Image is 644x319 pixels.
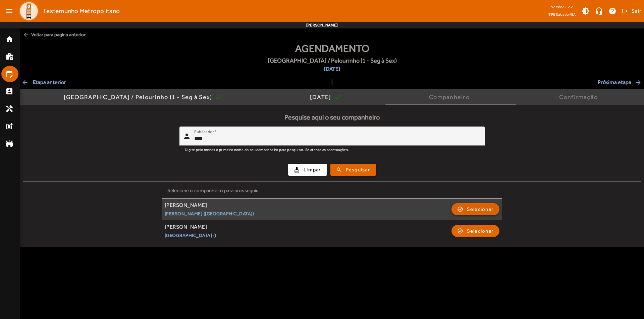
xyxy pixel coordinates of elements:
[467,205,494,213] span: Selecionar
[23,113,641,121] h5: Pesquise aqui o seu companheiro
[310,94,334,100] div: [DATE]
[165,211,254,217] small: [PERSON_NAME] ([GEOGRAPHIC_DATA])
[451,203,500,215] button: Selecionar
[451,225,500,237] button: Selecionar
[21,79,30,86] mat-icon: arrow_back
[330,164,376,176] button: Pesquisar
[598,78,643,86] span: Próxima etapa
[215,93,223,101] mat-icon: check
[165,202,254,209] div: [PERSON_NAME]
[194,129,214,134] mat-label: Publicador
[185,146,349,153] mat-hint: Digite pelo menos o primeiro nome do seu companheiro para pesquisar. Se atente às acentuações.
[632,6,641,16] span: Sair
[5,122,13,130] mat-icon: post_add
[548,3,576,11] div: Versão: 2.2.2
[635,79,643,86] mat-icon: arrow_forward
[16,1,120,21] a: Testemunho Metropolitano
[334,93,342,101] mat-icon: check
[304,166,321,174] span: Limpar
[183,132,191,140] mat-icon: person
[346,166,370,174] span: Pesquisar
[5,105,13,113] mat-icon: handyman
[167,187,497,194] div: Selecione o companheiro para prosseguir.
[331,78,333,86] span: |
[621,6,641,16] button: Sair
[5,53,13,61] mat-icon: work_history
[23,31,30,38] mat-icon: arrow_back
[429,94,472,100] div: Companheiro
[295,41,369,56] span: Agendamento
[5,35,13,43] mat-icon: home
[42,6,120,16] span: Testemunho Metropolitano
[165,224,216,231] div: [PERSON_NAME]
[548,11,576,18] span: TPE Salvador/BA
[3,4,16,18] mat-icon: menu
[288,164,327,176] button: Limpar
[5,70,13,78] mat-icon: edit_calendar
[268,56,397,65] span: [GEOGRAPHIC_DATA] / Pelourinho (1 - Seg à Sex)
[19,1,39,21] img: Logo TPE
[20,28,644,41] span: Voltar para pagina anterior
[467,227,494,235] span: Selecionar
[5,87,13,95] mat-icon: perm_contact_calendar
[21,78,66,86] span: Etapa anterior
[5,140,13,148] mat-icon: stadium
[165,232,216,238] small: [GEOGRAPHIC_DATA] ()
[268,65,397,73] span: [DATE]
[559,94,600,100] div: Confirmação
[64,94,215,100] div: [GEOGRAPHIC_DATA] / Pelourinho (1 - Seg à Sex)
